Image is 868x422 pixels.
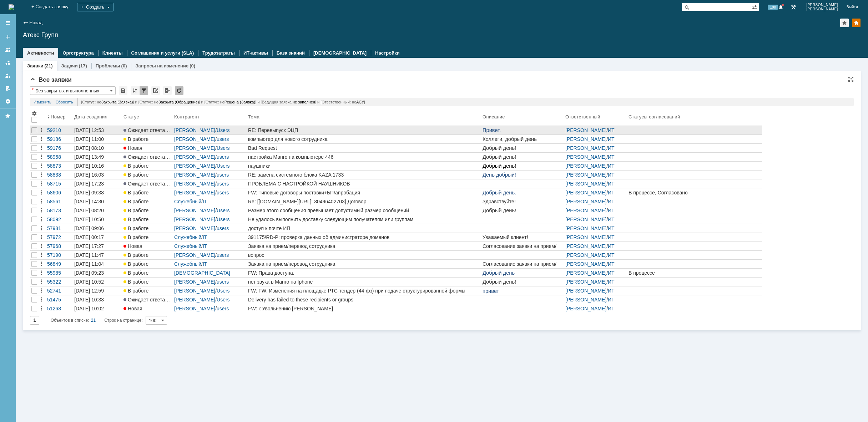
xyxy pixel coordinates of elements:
a: [DATE] 09:38 [73,188,122,197]
a: FW: FW: Изменения на площадке РТС-тендер (44-фз) при подаче структурированной формы заявки [247,286,481,295]
a: ИТ [608,181,615,187]
a: [DATE] 10:02 [73,304,122,313]
a: Users [217,208,230,213]
a: [DATE] 08:10 [73,144,122,152]
span: В работе [123,208,148,213]
div: [DATE] 11:47 [74,252,104,258]
span: В работе [123,279,148,285]
a: FW: к Увольнению [PERSON_NAME] [247,304,481,313]
a: [PERSON_NAME] [565,279,606,285]
div: 58606 [47,190,71,195]
a: ПРОБЛЕМА С НАСТРОЙКОЙ НАУШНИКОВ [247,179,481,188]
a: ИТ [608,279,615,285]
a: users [217,154,229,160]
a: [DATE] 14:30 [73,197,122,206]
a: Заявки [27,63,43,68]
div: 56849 [47,261,71,267]
a: ИТ [608,243,615,249]
div: 58838 [47,172,71,178]
div: [DATE] 11:04 [74,261,104,267]
a: Ожидает ответа контрагента [122,295,173,304]
a: Ожидает ответа контрагента [122,179,173,188]
a: [PERSON_NAME] [174,288,215,294]
span: В работе [123,199,148,204]
a: Проблемы [96,63,120,68]
a: В работе [122,269,173,277]
a: IT [203,199,207,204]
a: 58561 [46,197,73,206]
a: Заявки в моей ответственности [2,57,14,68]
div: Тема [248,114,260,120]
div: Изменить домашнюю страницу [852,19,861,27]
a: В работе [122,286,173,295]
a: ИТ [608,172,615,178]
div: Ответственный [565,114,601,120]
a: users [217,252,229,258]
div: 59186 [47,136,71,142]
span: В работе [123,270,148,276]
a: В работе [122,251,173,259]
a: Оргструктура [62,50,94,56]
a: [DEMOGRAPHIC_DATA] [313,50,367,56]
a: 391175/RD-P: проверка данных об администраторе доменов [247,233,481,241]
a: FW: Права доступа. [247,269,481,277]
a: Трудозатраты [202,50,235,56]
a: ИТ [608,252,615,258]
a: [PERSON_NAME] [174,297,215,302]
div: Экспорт списка [163,86,172,95]
span: В работе [123,136,148,142]
a: [PERSON_NAME] [565,163,606,169]
a: [DATE] 09:23 [73,269,122,277]
a: 59176 [46,144,73,152]
div: В процессе, Согласовано [629,190,761,195]
a: ИТ [608,225,615,231]
a: Новая [122,144,173,152]
div: 57968 [47,243,71,249]
div: 58092 [47,217,71,222]
a: вопрос [247,251,481,259]
a: IT [203,243,207,249]
a: [PERSON_NAME] [565,172,606,178]
th: Контрагент [173,109,247,126]
a: Users [217,217,230,222]
a: [DATE] 10:50 [73,215,122,224]
div: 55985 [47,270,71,276]
a: [PERSON_NAME] [565,181,606,187]
div: [DATE] 12:53 [74,127,104,133]
a: ИТ [608,127,615,133]
div: [DATE] 14:30 [74,199,104,204]
a: Размер этого сообщения превышает допустимый размер сообщений [247,206,481,215]
div: 58561 [47,199,71,204]
div: Добавить в избранное [840,19,849,27]
a: ИТ [608,154,615,160]
a: [PERSON_NAME] [565,225,606,231]
span: В работе [123,261,148,267]
div: Номер [51,114,66,120]
a: Заявки на командах [2,44,14,56]
a: Активности [27,50,54,56]
div: Re: [[DOMAIN_NAME][URL]: 30496402703] Договор [248,199,480,204]
a: [DATE] 17:27 [73,242,122,250]
a: ИТ [608,208,615,213]
a: В работе [122,171,173,179]
a: 59210 [46,126,73,134]
a: [PERSON_NAME] [174,145,215,151]
div: Bad Request [248,145,480,151]
span: В работе [123,288,148,294]
a: 58606 [46,188,73,197]
span: Ожидает ответа контрагента [123,181,194,187]
span: В работе [123,190,148,195]
a: [DATE] 10:16 [73,162,122,170]
div: Заявка на прием/перевод сотрудника [248,243,480,249]
a: Запросы на изменение [135,63,188,68]
a: [DATE] 10:33 [73,295,122,304]
div: Скопировать ссылку на список [151,86,160,95]
div: [DATE] 10:33 [74,297,104,302]
a: В работе [122,224,173,233]
div: 55322 [47,279,71,285]
a: Не удалось выполнить доставку следующим получателям или группам [247,215,481,224]
a: 56849 [46,260,73,268]
a: Настройки [375,50,400,56]
a: Клиенты [102,50,123,56]
div: компьютер для нового сотрудника [248,136,480,142]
